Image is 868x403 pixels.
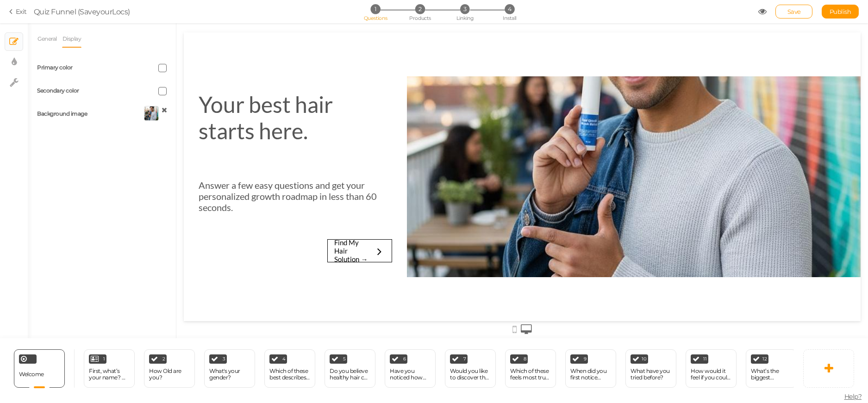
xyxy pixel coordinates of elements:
span: Products [409,15,431,21]
div: 11 How would it feel if you could look in the mirror and not worry about your hair? [686,349,737,388]
span: Help? [844,392,862,401]
span: Publish [830,8,851,15]
label: Secondary color [37,87,79,94]
div: 6 Have you noticed how even small changes in your hair can affect your confidence? [385,349,436,388]
span: Save [787,8,801,15]
div: What have you tried before? [631,368,671,381]
span: 4 [282,357,286,361]
div: 2 How Old are you? [144,349,195,388]
span: 11 [703,357,706,361]
span: 1 [103,357,105,361]
div: 1 First, what’s your name? 👋 (So we can personalize your results! [84,349,135,388]
div: When did you first notice thinning? [570,368,611,381]
span: 6 [403,357,406,361]
span: 7 [463,357,466,361]
div: Have you noticed how even small changes in your hair can affect your confidence? [390,368,431,381]
div: 4 Which of these best describes your current lifestyle? [264,349,315,388]
span: 4 [505,4,514,14]
a: General [37,30,57,48]
div: 9 When did you first notice thinning? [565,349,616,388]
li: 4 Install [488,4,531,14]
div: 10 What have you tried before? [625,349,676,388]
span: Install [503,15,516,21]
span: 3 [223,357,225,361]
div: What's your gender? [209,368,250,381]
div: First, what’s your name? 👋 (So we can personalize your results! [89,368,130,381]
div: Welcome [14,349,65,388]
div: Would you like to discover the biggest reason why hair often struggles to stay strong and full? [450,368,491,381]
div: 8 Which of these feels most true for you right now? [505,349,556,388]
span: 9 [584,357,587,361]
div: What’s the biggest frustration with your hair journey so far? [751,368,792,381]
span: 12 [762,357,767,361]
div: 12 What’s the biggest frustration with your hair journey so far? [746,349,797,388]
span: Welcome [19,371,44,378]
label: Primary color [37,64,73,71]
span: 1 [370,4,380,14]
a: Display [62,30,82,48]
span: Linking [456,15,473,21]
a: Exit [9,7,27,16]
div: 5 Do you believe healthy hair can change the way you feel about yourself? [325,349,375,388]
div: Which of these best describes your current lifestyle? [269,368,310,381]
label: Background image [37,110,87,117]
span: Questions [363,15,387,21]
li: 3 Linking [443,4,486,14]
div: 3 What's your gender? [204,349,255,388]
div: Which of these feels most true for you right now? [510,368,551,381]
li: 1 Questions [354,4,397,14]
div: 7 Would you like to discover the biggest reason why hair often struggles to stay strong and full? [445,349,496,388]
span: 8 [524,357,526,361]
span: 3 [460,4,469,14]
div: How would it feel if you could look in the mirror and not worry about your hair? [691,368,731,381]
li: 2 Products [399,4,442,14]
span: 2 [415,4,425,14]
span: 10 [642,357,646,361]
span: 5 [343,357,346,361]
div: Save [775,5,812,19]
div: Answer a few easy questions and get your personalized growth roadmap in less than 60 seconds. [15,147,208,180]
div: Quiz Funnel (SaveyourLocs) [34,6,130,17]
div: Do you believe healthy hair can change the way you feel about yourself? [330,368,370,381]
div: Your best hair starts here. [15,59,208,138]
div: Find My Hair Solution → [150,206,189,231]
span: 2 [162,357,165,361]
div: How Old are you? [149,368,190,381]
